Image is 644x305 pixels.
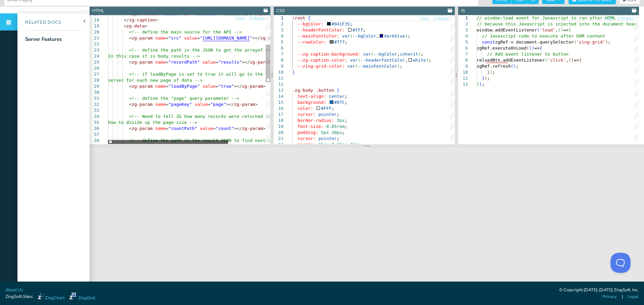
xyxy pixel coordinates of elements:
[420,16,429,20] span: Copy
[260,114,294,119] span: d so it knows
[131,102,153,107] span: zg-param
[168,102,192,107] span: "pageKey"
[250,35,253,41] span: "
[579,58,582,63] span: {
[234,102,255,107] span: zg-param
[166,60,168,65] span: =
[200,35,203,41] span: "
[274,130,283,136] div: 20
[260,35,281,41] span: zg-param
[477,15,608,20] span: // window:load event for Javascript to run after H
[155,126,166,131] span: name
[608,21,637,26] span: cument head
[235,16,245,20] span: Copy
[274,105,283,111] div: 16
[216,84,218,89] span: =
[274,45,283,51] div: 6
[397,52,400,57] span: ,
[274,99,283,105] div: 15
[526,46,529,51] span: (
[274,93,283,99] div: 14
[124,17,129,22] span: </
[482,40,495,45] span: const
[90,71,99,77] div: 27
[298,94,326,99] span: text-align:
[90,89,99,95] div: 30
[90,47,99,53] div: 23
[298,58,347,63] span: --zg-caption-color:
[350,33,353,39] span: (
[482,33,605,39] span: // Javascript code to execute after DOM content
[274,75,283,81] div: 11
[263,84,266,89] span: >
[298,124,324,129] span: font-size:
[298,130,319,135] span: padding:
[168,84,200,89] span: "loadByPage"
[274,51,283,57] div: 7
[131,84,153,89] span: zg-param
[511,64,513,69] span: (
[90,138,99,144] div: 38
[298,64,345,69] span: --zing-grid-color:
[487,52,569,57] span: // Add event listener to button
[353,33,376,39] span: --bgColor
[129,114,260,119] span: <!-- Need to tell ZG how many records were returne
[129,138,260,143] span: <!-- define the path in the result JSON to find ne
[90,41,99,47] div: 22
[421,52,424,57] span: ;
[319,142,329,147] span: 15px
[350,21,353,26] span: ;
[216,126,234,131] span: "count"
[350,58,358,63] span: var
[347,64,355,69] span: var
[342,33,350,39] span: var
[558,27,560,32] span: (
[458,33,468,39] div: 4
[576,40,605,45] span: 'zing-grid'
[200,126,213,131] span: value
[574,58,579,63] span: =>
[433,15,450,22] button: Collapse
[90,29,99,35] div: 20
[353,27,363,32] span: #fff
[38,293,64,301] a: ZingChart
[298,112,316,117] span: cursor:
[274,142,283,148] div: 22
[332,130,342,135] span: 20px
[131,60,153,65] span: zg-param
[408,33,411,39] span: ;
[610,253,631,273] iframe: Toggle Customer Support
[308,15,311,20] span: {
[90,35,99,41] div: 21
[298,106,313,111] span: color:
[129,29,242,34] span: <!-- define the main source for the API -->
[298,142,316,147] span: margin:
[461,8,465,14] div: JS
[319,136,337,141] span: pointer
[129,96,239,101] span: <!-- define the "page" query parameter -->
[350,142,361,147] span: 15px
[571,58,574,63] span: )
[90,101,99,107] div: 32
[168,35,181,41] span: "src"
[560,27,563,32] span: )
[155,60,166,65] span: name
[145,23,148,28] span: >
[482,76,484,81] span: }
[129,48,258,53] span: <!-- define the path in the JSON to get the array
[274,118,283,124] div: 18
[5,287,23,293] a: About Us
[477,21,608,26] span: // because this Javascript is injected into the do
[298,118,334,123] span: border-radius:
[274,39,283,45] div: 5
[298,27,345,32] span: --headerFontColor:
[458,51,468,57] div: 7
[342,130,345,135] span: ;
[195,102,208,107] span: value
[234,126,242,131] span: ></
[458,57,468,63] div: 8
[203,60,216,65] span: value
[358,64,397,69] span: --mainFontColor
[604,16,613,20] span: Copy
[492,70,495,75] span: ;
